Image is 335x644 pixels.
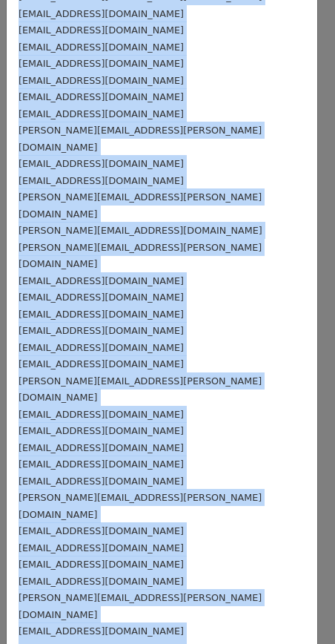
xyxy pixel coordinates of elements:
[19,409,184,420] small: [EMAIL_ADDRESS][DOMAIN_NAME]
[19,542,184,553] small: [EMAIL_ADDRESS][DOMAIN_NAME]
[19,24,184,36] small: [EMAIL_ADDRESS][DOMAIN_NAME]
[19,492,262,520] small: [PERSON_NAME][EMAIL_ADDRESS][PERSON_NAME][DOMAIN_NAME]
[19,42,184,53] small: [EMAIL_ADDRESS][DOMAIN_NAME]
[19,592,262,620] small: [PERSON_NAME][EMAIL_ADDRESS][PERSON_NAME][DOMAIN_NAME]
[19,358,184,369] small: [EMAIL_ADDRESS][DOMAIN_NAME]
[19,75,184,86] small: [EMAIL_ADDRESS][DOMAIN_NAME]
[19,191,262,220] small: [PERSON_NAME][EMAIL_ADDRESS][PERSON_NAME][DOMAIN_NAME]
[19,275,184,286] small: [EMAIL_ADDRESS][DOMAIN_NAME]
[19,58,184,69] small: [EMAIL_ADDRESS][DOMAIN_NAME]
[19,225,262,236] small: [PERSON_NAME][EMAIL_ADDRESS][DOMAIN_NAME]
[19,459,184,470] small: [EMAIL_ADDRESS][DOMAIN_NAME]
[19,576,184,587] small: [EMAIL_ADDRESS][DOMAIN_NAME]
[19,525,184,536] small: [EMAIL_ADDRESS][DOMAIN_NAME]
[19,425,184,436] small: [EMAIL_ADDRESS][DOMAIN_NAME]
[19,108,184,119] small: [EMAIL_ADDRESS][DOMAIN_NAME]
[19,158,184,169] small: [EMAIL_ADDRESS][DOMAIN_NAME]
[19,125,262,153] small: [PERSON_NAME][EMAIL_ADDRESS][PERSON_NAME][DOMAIN_NAME]
[19,625,184,637] small: [EMAIL_ADDRESS][DOMAIN_NAME]
[261,573,335,644] div: 聊天小组件
[261,573,335,644] iframe: Chat Widget
[19,375,262,404] small: [PERSON_NAME][EMAIL_ADDRESS][PERSON_NAME][DOMAIN_NAME]
[19,242,262,270] small: [PERSON_NAME][EMAIL_ADDRESS][PERSON_NAME][DOMAIN_NAME]
[19,476,184,487] small: [EMAIL_ADDRESS][DOMAIN_NAME]
[19,559,184,570] small: [EMAIL_ADDRESS][DOMAIN_NAME]
[19,442,184,453] small: [EMAIL_ADDRESS][DOMAIN_NAME]
[19,292,184,303] small: [EMAIL_ADDRESS][DOMAIN_NAME]
[19,175,184,186] small: [EMAIL_ADDRESS][DOMAIN_NAME]
[19,309,184,320] small: [EMAIL_ADDRESS][DOMAIN_NAME]
[19,8,184,19] small: [EMAIL_ADDRESS][DOMAIN_NAME]
[19,342,184,353] small: [EMAIL_ADDRESS][DOMAIN_NAME]
[19,91,184,102] small: [EMAIL_ADDRESS][DOMAIN_NAME]
[19,325,184,336] small: [EMAIL_ADDRESS][DOMAIN_NAME]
